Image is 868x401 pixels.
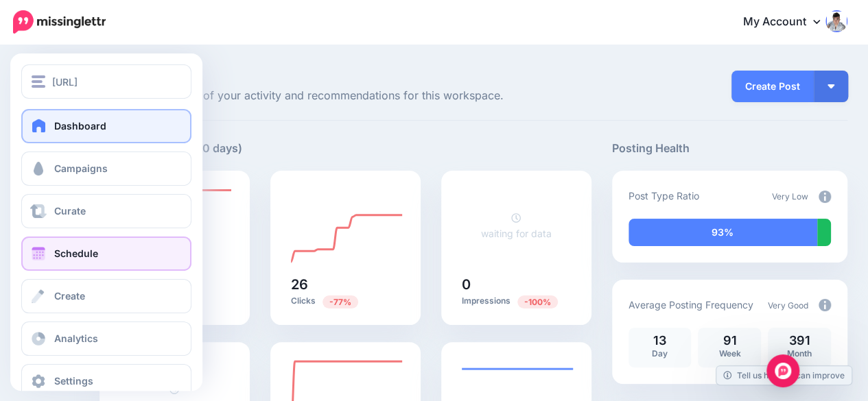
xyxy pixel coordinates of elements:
span: Very Low [772,191,808,202]
a: Create [21,279,191,313]
span: Dashboard [54,120,106,132]
h5: 26 [291,278,400,291]
span: Schedule [54,247,98,259]
img: info-circle-grey.png [819,299,831,311]
span: Campaigns [54,162,108,174]
span: Week [718,348,740,359]
span: Month [787,348,812,359]
p: Post Type Ratio [629,188,699,204]
a: Campaigns [21,151,191,186]
p: 391 [775,335,824,347]
span: Here's an overview of your activity and recommendations for this workspace. [99,87,591,105]
a: Analytics [21,321,191,356]
p: Impressions [462,295,571,308]
p: Average Posting Frequency [629,297,753,313]
a: Dashboard [21,109,191,143]
button: [URL] [21,64,191,99]
div: Open Intercom Messenger [766,354,799,387]
p: 13 [635,335,685,347]
span: Very Good [768,300,808,311]
a: Curate [21,194,191,228]
p: 91 [705,335,754,347]
img: Missinglettr [13,10,106,34]
a: My Account [729,5,847,39]
img: menu.png [32,75,45,88]
div: 7% of your posts in the last 30 days were manually created (i.e. were not from Drip Campaigns or ... [817,219,831,246]
span: Previous period: 111 [322,295,358,308]
span: [URL] [52,74,78,90]
h5: Posting Health [612,140,847,157]
span: Analytics [54,332,98,344]
span: Curate [54,205,86,217]
a: Schedule [21,236,191,271]
p: Clicks [291,295,400,308]
img: info-circle-grey.png [819,191,831,203]
span: Previous period: 5.35K [517,295,558,308]
div: 93% of your posts in the last 30 days have been from Drip Campaigns [629,219,817,246]
a: Settings [21,364,191,398]
span: Create [54,290,85,302]
img: arrow-down-white.png [828,84,834,88]
a: waiting for data [481,212,552,239]
h5: 0 [462,278,571,291]
span: Settings [54,375,93,387]
span: Day [652,348,668,359]
a: Tell us how we can improve [716,366,852,385]
a: Create Post [731,71,814,102]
